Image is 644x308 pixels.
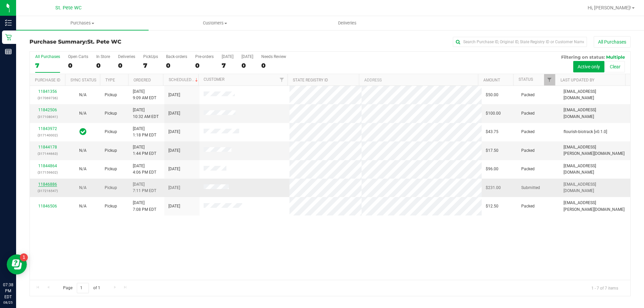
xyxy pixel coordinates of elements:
span: Pickup [105,129,117,135]
a: Purchase ID [35,78,60,82]
span: Not Applicable [79,148,87,153]
button: N/A [79,110,87,117]
span: Pickup [105,110,117,117]
a: State Registry ID [293,78,328,82]
span: [DATE] 1:18 PM EDT [133,126,156,138]
a: 11844178 [38,145,57,149]
a: Sync Status [70,78,96,82]
span: $43.75 [486,129,498,135]
a: Deliveries [281,16,414,30]
h3: Purchase Summary: [30,39,230,45]
span: $50.00 [486,92,498,98]
div: 0 [166,62,187,69]
span: Customers [149,20,281,26]
button: N/A [79,147,87,154]
button: All Purchases [594,36,631,48]
p: (317159602) [34,169,61,176]
a: Customers [149,16,281,30]
span: St. Pete WC [87,39,121,45]
a: Last Updated By [560,78,594,82]
div: 0 [118,62,135,69]
span: [DATE] [168,185,180,191]
a: Filter [276,74,287,85]
span: Not Applicable [79,185,87,190]
a: 11842506 [38,108,57,112]
input: Search Purchase ID, Original ID, State Registry ID or Customer Name... [453,37,587,47]
span: [DATE] [168,166,180,172]
span: Not Applicable [79,167,87,171]
p: (317144663) [34,150,61,157]
input: 1 [77,283,89,293]
a: Type [105,78,115,82]
button: Active only [573,61,604,72]
span: $231.00 [486,185,501,191]
a: 11846506 [38,204,57,208]
span: Packed [521,110,535,117]
span: Pickup [105,166,117,172]
span: Pickup [105,185,117,191]
button: N/A [79,203,87,209]
span: flourish-biotrack [v0.1.0] [563,129,607,135]
a: Status [519,77,533,82]
span: Purchases [16,20,149,26]
iframe: Resource center unread badge [20,253,28,261]
div: 0 [241,62,253,69]
span: Packed [521,166,535,172]
div: 7 [35,62,60,69]
span: [EMAIL_ADDRESS][DOMAIN_NAME] [563,181,626,194]
p: (317216547) [34,188,61,194]
span: [DATE] [168,203,180,209]
div: Pre-orders [195,54,214,59]
span: Not Applicable [79,93,87,97]
span: Multiple [606,54,625,60]
div: 0 [68,62,88,69]
div: 0 [261,62,286,69]
span: [EMAIL_ADDRESS][PERSON_NAME][DOMAIN_NAME] [563,200,626,212]
span: $17.50 [486,147,498,154]
div: All Purchases [35,54,60,59]
span: [DATE] 9:09 AM EDT [133,88,156,101]
span: Packed [521,147,535,154]
button: N/A [79,92,87,98]
span: St. Pete WC [55,5,82,11]
span: [DATE] [168,129,180,135]
span: Packed [521,203,535,209]
iframe: Resource center [7,254,27,274]
span: [DATE] [168,92,180,98]
div: In Store [96,54,110,59]
div: 7 [143,62,158,69]
span: Pickup [105,92,117,98]
span: Hi, [PERSON_NAME]! [588,5,631,10]
div: Back-orders [166,54,187,59]
span: [DATE] [168,147,180,154]
div: Deliveries [118,54,135,59]
span: 1 - 7 of 7 items [586,283,624,293]
a: 11843972 [38,126,57,131]
span: In Sync [79,127,87,136]
span: Packed [521,92,535,98]
a: 11841356 [38,89,57,94]
span: [EMAIL_ADDRESS][PERSON_NAME][DOMAIN_NAME] [563,144,626,157]
span: Submitted [521,185,540,191]
div: PickUps [143,54,158,59]
span: [DATE] [168,110,180,117]
button: N/A [79,185,87,191]
a: 11846886 [38,182,57,187]
span: Not Applicable [79,111,87,116]
span: [DATE] 7:11 PM EDT [133,181,156,194]
p: 08/25 [3,300,13,305]
div: [DATE] [241,54,253,59]
div: [DATE] [222,54,233,59]
inline-svg: Reports [5,48,12,55]
span: Deliveries [329,20,366,26]
a: Scheduled [169,77,199,82]
a: Amount [483,78,500,82]
span: [DATE] 7:08 PM EDT [133,200,156,212]
span: $96.00 [486,166,498,172]
button: N/A [79,166,87,172]
span: [EMAIL_ADDRESS][DOMAIN_NAME] [563,107,626,120]
div: 7 [222,62,233,69]
a: 11844864 [38,164,57,168]
inline-svg: Retail [5,34,12,41]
